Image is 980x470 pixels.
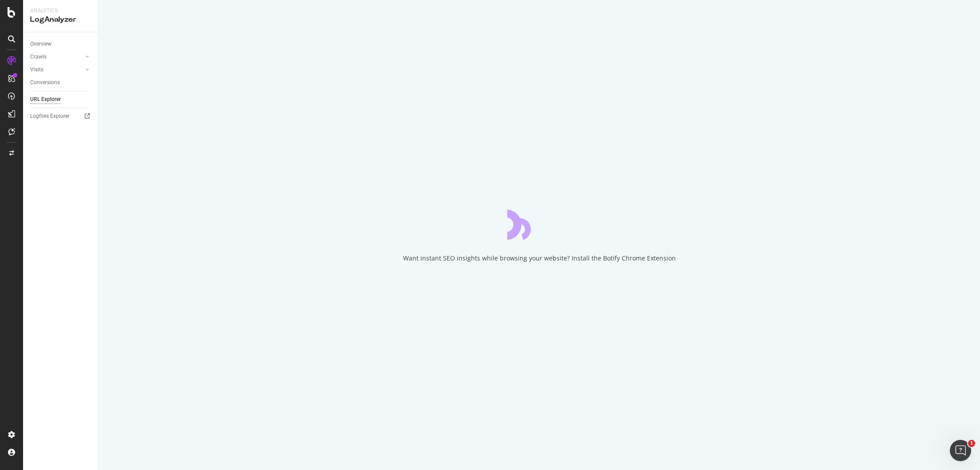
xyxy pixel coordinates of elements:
[30,52,47,62] div: Crawls
[30,78,60,87] div: Conversions
[30,39,51,49] div: Overview
[30,95,61,104] div: URL Explorer
[30,52,83,62] a: Crawls
[30,112,92,121] a: Logfiles Explorer
[30,7,91,15] div: Analytics
[403,254,676,263] div: Want instant SEO insights while browsing your website? Install the Botify Chrome Extension
[30,65,43,74] div: Visits
[950,440,971,461] iframe: Intercom live chat
[30,112,70,121] div: Logfiles Explorer
[507,208,571,240] div: animation
[30,65,83,74] a: Visits
[968,440,975,447] span: 1
[30,95,92,104] a: URL Explorer
[30,39,92,49] a: Overview
[30,15,91,25] div: LogAnalyzer
[30,78,92,87] a: Conversions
